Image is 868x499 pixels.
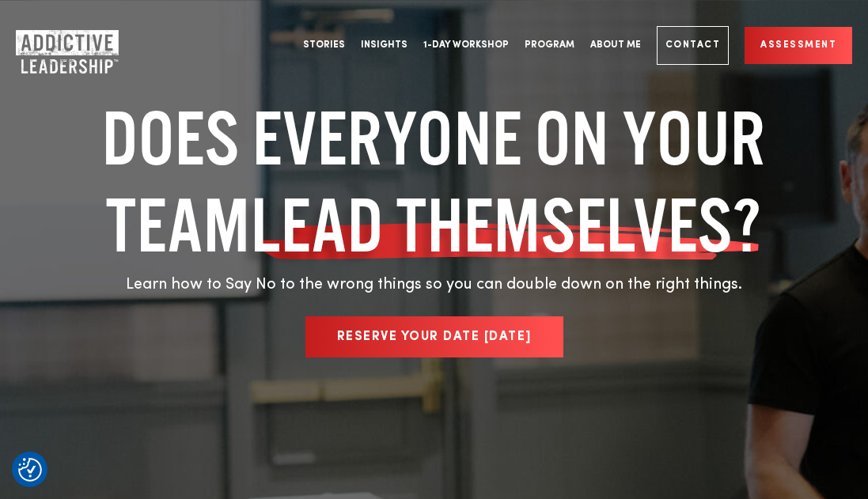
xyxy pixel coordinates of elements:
[657,26,730,65] a: Contact
[745,27,852,64] a: Assessment
[16,30,111,62] a: Home
[305,316,563,357] a: Reserve Your Date [DATE]
[66,273,802,297] p: Learn how to Say No to the wrong things so you can double down on the right things.
[415,16,517,75] a: 1-Day Workshop
[251,182,762,269] span: lead themselves?
[295,16,353,75] a: Stories
[66,95,802,269] h1: Does everyone on your team
[18,458,42,482] img: Revisit consent button
[353,16,415,75] a: Insights
[582,16,649,75] a: About Me
[18,458,42,482] button: Consent Preferences
[517,16,582,75] a: Program
[337,331,532,343] span: Reserve Your Date [DATE]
